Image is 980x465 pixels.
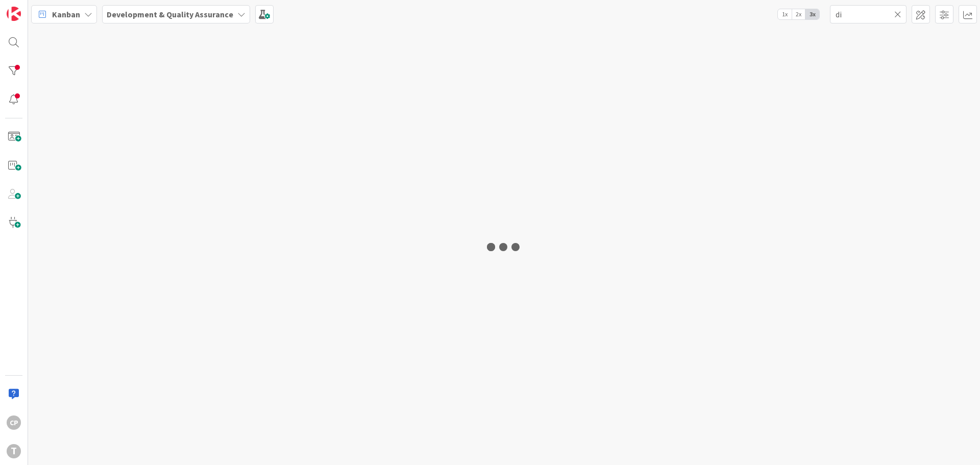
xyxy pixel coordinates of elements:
[7,415,21,430] div: CP
[7,7,21,21] img: Visit kanbanzone.com
[107,9,233,19] b: Development & Quality Assurance
[830,5,906,23] input: Quick Filter...
[792,9,805,19] span: 2x
[778,9,792,19] span: 1x
[7,444,21,458] div: T
[805,9,819,19] span: 3x
[52,8,80,20] span: Kanban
